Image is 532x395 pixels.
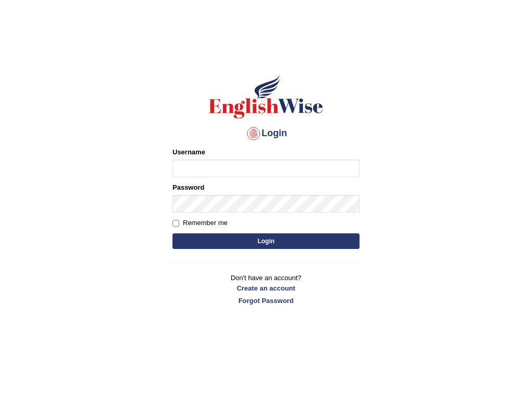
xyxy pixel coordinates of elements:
[172,147,205,157] label: Username
[172,273,360,305] p: Don't have an account?
[172,125,360,142] h4: Login
[207,73,325,120] img: Logo of English Wise sign in for intelligent practice with AI
[172,220,179,227] input: Remember me
[172,233,360,249] button: Login
[172,218,228,228] label: Remember me
[172,182,204,192] label: Password
[172,296,360,306] a: Forgot Password
[172,283,360,293] a: Create an account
